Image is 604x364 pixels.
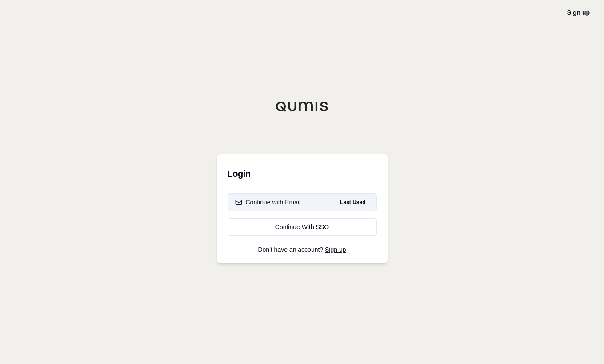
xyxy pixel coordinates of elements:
[228,247,377,253] p: Don't have an account?
[235,198,301,207] div: Continue with Email
[228,193,377,211] button: Continue with EmailLast Used
[228,165,377,183] h3: Login
[235,223,369,231] div: Continue With SSO
[276,101,329,112] img: Qumis
[336,197,369,207] span: Last Used
[325,246,346,253] a: Sign up
[567,9,590,16] a: Sign up
[228,218,377,236] a: Continue With SSO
